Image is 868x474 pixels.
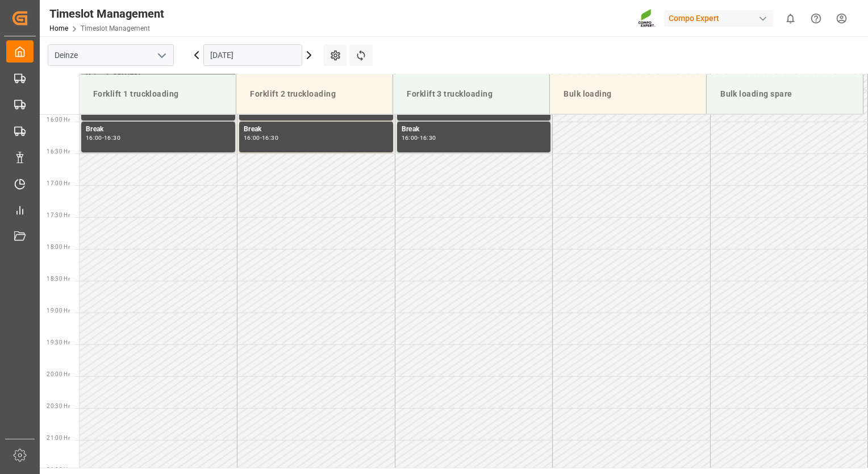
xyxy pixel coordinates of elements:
a: Home [49,24,68,32]
div: Forklift 2 truckloading [245,84,383,105]
div: 16:00 [86,135,102,140]
span: 21:00 Hr [47,435,70,441]
div: - [260,135,262,140]
div: 16:00 [244,135,260,140]
span: 16:30 Hr [47,148,70,155]
div: 16:30 [104,135,120,140]
span: 18:00 Hr [47,244,70,250]
button: Help Center [803,6,829,31]
span: 17:00 Hr [47,180,70,186]
div: Timeslot Management [49,5,164,22]
input: DD.MM.YYYY [203,44,302,66]
div: Break [86,124,231,135]
span: 16:00 Hr [47,117,70,123]
div: Break [244,124,389,135]
div: Compo Expert [664,10,773,27]
div: 16:30 [420,135,436,140]
span: 20:00 Hr [47,371,70,377]
button: show 0 new notifications [778,6,803,31]
span: 17:30 Hr [47,212,70,218]
div: Forklift 3 truckloading [402,84,540,105]
span: 20:30 Hr [47,403,70,409]
button: open menu [153,47,170,64]
div: Break [402,124,546,135]
input: Type to search/select [48,44,174,66]
span: 18:30 Hr [47,276,70,282]
div: - [102,135,104,140]
div: Bulk loading [559,84,697,105]
span: 21:30 Hr [47,467,70,473]
div: 16:30 [262,135,278,140]
div: 16:00 [402,135,418,140]
div: Forklift 1 truckloading [89,84,227,105]
div: Bulk loading spare [716,84,854,105]
span: 19:00 Hr [47,307,70,314]
span: 19:30 Hr [47,339,70,346]
img: Screenshot%202023-09-29%20at%2010.02.21.png_1712312052.png [638,9,656,28]
div: - [418,135,419,140]
button: Compo Expert [664,7,778,29]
